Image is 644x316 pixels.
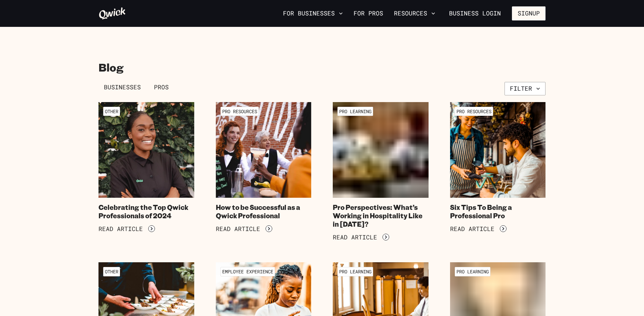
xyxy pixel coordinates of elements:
h4: Celebrating the Top Qwick Professionals of 2024 [98,203,194,220]
a: Pro ResourcesSix Tips To Being a Professional ProRead Article [450,102,546,241]
h4: How to be Successful as a Qwick Professional [216,203,312,220]
a: OtherCelebrating the Top Qwick Professionals of 2024Read Article [98,102,194,241]
button: Signup [512,6,546,20]
img: How to be Successful as a Qwick Professional [216,102,312,198]
a: Pro LearningPro Perspectives: What’s Working in Hospitality Like in [DATE]?Read Article [333,102,429,241]
span: Pro Learning [455,267,490,276]
span: Read Article [333,234,377,241]
a: Business Login [443,6,507,20]
span: Other [103,107,120,116]
span: Pro Learning [337,267,373,276]
a: For Pros [351,8,386,19]
span: Pro Resources [220,107,259,116]
span: Businesses [104,84,141,91]
button: Resources [391,8,438,19]
span: Other [103,267,120,276]
a: Pro ResourcesHow to be Successful as a Qwick ProfessionalRead Article [216,102,312,241]
span: Pros [154,84,169,91]
img: Celebrating the Top Qwick Professionals of 2024 [98,102,194,198]
span: Pro Learning [337,107,373,116]
span: Read Article [216,225,260,233]
span: Read Article [98,225,143,233]
span: Read Article [450,225,494,233]
button: Filter [505,82,546,95]
h4: Pro Perspectives: What’s Working in Hospitality Like in [DATE]? [333,203,429,228]
span: Employee Experience [220,267,275,276]
h2: Blog [98,60,546,74]
h4: Six Tips To Being a Professional Pro [450,203,546,220]
img: Six Tips To Being a Professional Pro [450,102,546,198]
button: For Businesses [280,8,346,19]
span: Pro Resources [455,107,493,116]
